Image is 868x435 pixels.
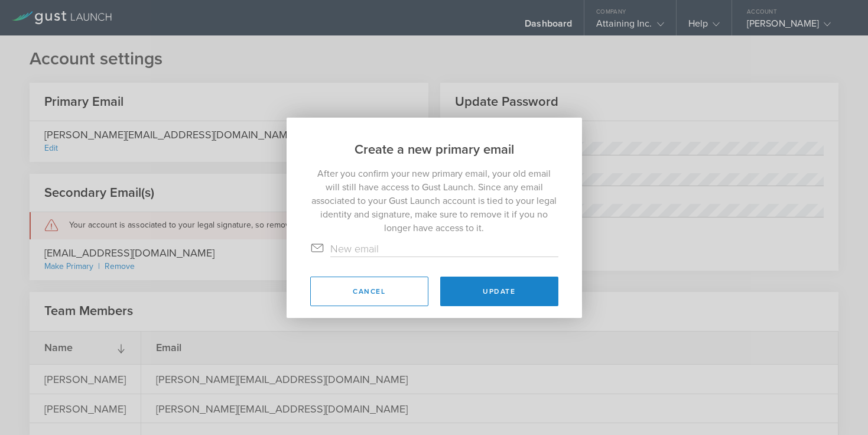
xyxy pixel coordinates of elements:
[809,378,868,435] iframe: Chat Widget
[440,277,558,306] button: Update
[287,118,582,158] h2: Create a new primary email
[310,277,428,306] button: Cancel
[310,167,558,235] p: After you confirm your new primary email, your old email will still have access to Gust Launch. S...
[330,241,558,257] input: New email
